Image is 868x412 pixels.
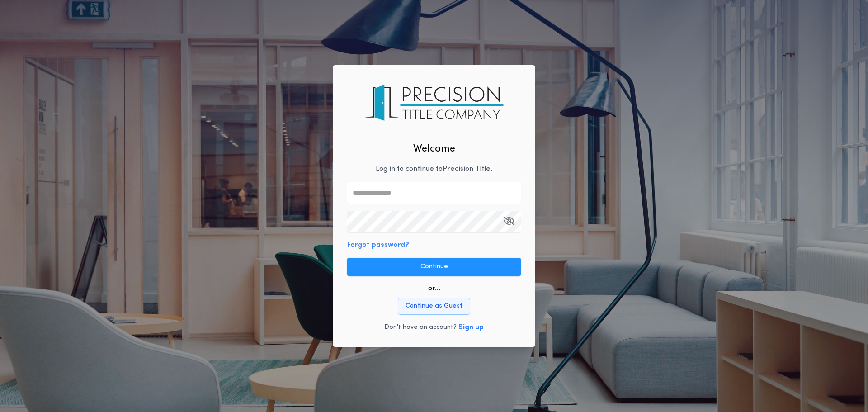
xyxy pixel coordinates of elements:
button: Continue as Guest [398,298,470,315]
img: logo [364,84,503,122]
p: Don't have an account? [384,323,457,332]
p: Log in to continue to Precision Title . [376,164,492,175]
button: Continue [347,258,521,276]
button: Sign up [458,322,484,333]
h2: Welcome [413,142,455,156]
p: or... [428,283,440,294]
button: Forgot password? [347,240,409,251]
